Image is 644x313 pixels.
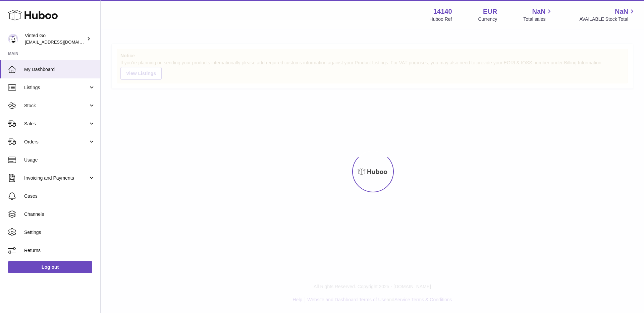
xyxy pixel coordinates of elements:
a: NaN AVAILABLE Stock Total [579,7,636,22]
a: NaN Total sales [523,7,553,22]
span: Settings [24,229,95,236]
span: Listings [24,84,88,91]
span: My Dashboard [24,66,95,73]
span: Cases [24,193,95,199]
span: [EMAIL_ADDRESS][DOMAIN_NAME] [25,39,99,45]
span: NaN [615,7,628,16]
span: Stock [24,103,88,109]
strong: 14140 [433,7,452,16]
span: Usage [24,157,95,163]
a: Log out [8,261,92,273]
div: Vinted Go [25,33,85,45]
span: NaN [532,7,545,16]
img: giedre.bartusyte@vinted.com [8,34,18,44]
span: Sales [24,121,88,127]
div: Currency [478,16,497,22]
div: Huboo Ref [430,16,452,22]
span: Invoicing and Payments [24,175,88,181]
span: AVAILABLE Stock Total [579,16,636,22]
span: Channels [24,211,95,217]
span: Orders [24,139,88,145]
span: Returns [24,247,95,254]
strong: EUR [483,7,497,16]
span: Total sales [523,16,553,22]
